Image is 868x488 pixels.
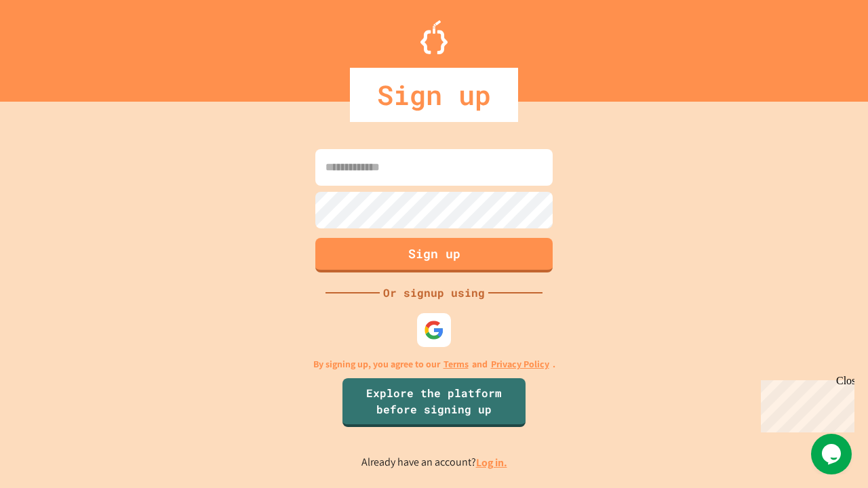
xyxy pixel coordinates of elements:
[315,238,553,272] button: Sign up
[755,375,854,432] iframe: chat widget
[443,357,469,371] a: Terms
[424,320,444,340] img: google-icon.svg
[491,357,549,371] a: Privacy Policy
[342,378,526,427] a: Explore the platform before signing up
[350,68,518,122] div: Sign up
[420,20,448,54] img: Logo.svg
[313,357,555,371] p: By signing up, you agree to our and .
[476,455,507,470] a: Log in.
[811,434,854,474] iframe: chat widget
[361,454,507,471] p: Already have an account?
[5,5,94,86] div: Chat with us now!Close
[380,285,488,301] div: Or signup using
